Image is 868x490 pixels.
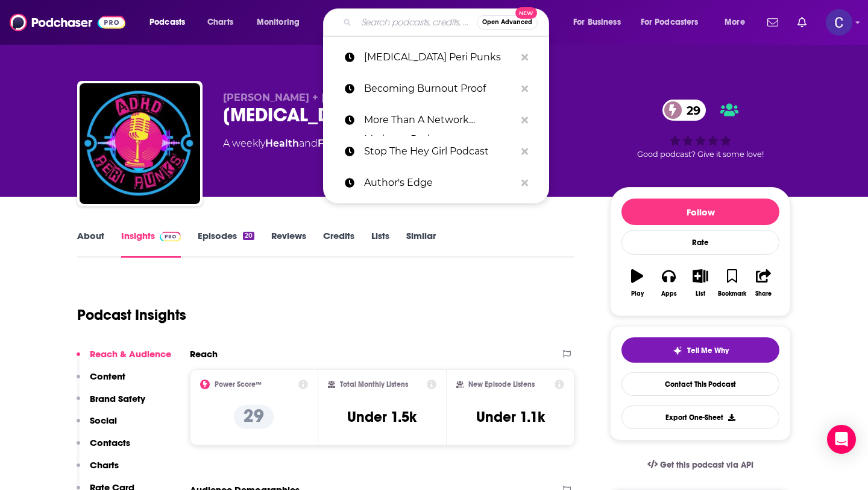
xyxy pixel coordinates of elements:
h2: Reach [190,348,218,360]
a: Credits [323,230,354,258]
p: Social [90,415,117,426]
span: For Business [573,14,621,31]
a: 29 [662,100,706,121]
button: Contacts [77,437,130,459]
a: Health [265,138,299,149]
h3: Under 1.1k [476,408,545,426]
img: User Profile [826,9,852,36]
p: More Than A Network Marketer Podcast [364,104,515,136]
button: List [685,261,716,305]
span: New [515,7,537,19]
span: Monitoring [257,14,300,31]
button: Export One-Sheet [621,406,779,429]
button: open menu [633,13,716,32]
span: Get this podcast via API [660,460,753,470]
div: 20 [243,232,254,240]
a: Show notifications dropdown [793,12,811,33]
p: Charts [90,459,119,471]
div: Rate [621,230,779,255]
img: tell me why sparkle [673,346,682,355]
a: Stop The Hey Girl Podcast [323,136,549,167]
div: Apps [661,290,677,297]
span: Tell Me Why [687,346,729,355]
button: open menu [716,13,760,32]
div: Open Intercom Messenger [827,425,856,454]
p: Becoming Burnout Proof [364,73,515,104]
button: open menu [565,13,636,32]
a: Charts [200,13,241,32]
button: open menu [141,13,201,32]
button: Open AdvancedNew [477,15,538,30]
button: Content [77,371,125,393]
a: Fitness [318,138,353,149]
p: Contacts [90,437,130,448]
button: Show profile menu [826,9,852,36]
img: Podchaser Pro [160,232,181,241]
a: More Than A Network Marketer Podcast [323,104,549,136]
span: Logged in as publicityxxtina [826,9,852,36]
h1: Podcast Insights [77,306,186,324]
div: Play [631,290,644,297]
img: Podchaser - Follow, Share and Rate Podcasts [10,11,125,34]
a: [MEDICAL_DATA] Peri Punks [323,42,549,73]
div: Share [755,290,772,297]
button: Bookmark [716,261,747,305]
button: Reach & Audience [77,348,171,371]
h2: Power Score™ [215,380,262,389]
span: [PERSON_NAME] + [PERSON_NAME] [223,92,407,103]
span: 29 [675,100,706,121]
span: and [299,138,318,149]
h2: Total Monthly Listens [340,380,408,389]
div: Search podcasts, credits, & more... [335,8,561,36]
button: Share [748,261,779,305]
div: 29Good podcast? Give it some love! [610,92,791,167]
span: Charts [207,14,233,31]
p: 29 [234,405,274,429]
a: Episodes20 [198,230,254,258]
span: Podcasts [149,14,185,31]
p: ADHD Peri Punks [364,42,515,73]
p: Content [90,371,125,382]
button: Follow [621,199,779,225]
p: Reach & Audience [90,348,171,360]
p: Brand Safety [90,393,145,404]
p: Author's Edge [364,167,515,199]
h3: Under 1.5k [347,408,417,426]
button: open menu [248,13,315,32]
input: Search podcasts, credits, & more... [356,13,477,32]
button: Charts [77,459,119,482]
span: More [725,14,745,31]
a: Similar [406,230,436,258]
a: Show notifications dropdown [763,12,783,33]
span: Open Advanced [482,19,532,25]
a: Contact This Podcast [621,372,779,396]
h2: New Episode Listens [468,380,535,389]
span: Good podcast? Give it some love! [637,150,764,159]
div: List [696,290,705,297]
a: Get this podcast via API [638,450,763,480]
a: About [77,230,104,258]
button: tell me why sparkleTell Me Why [621,337,779,363]
button: Play [621,261,653,305]
span: For Podcasters [641,14,699,31]
a: InsightsPodchaser Pro [121,230,181,258]
a: Reviews [271,230,306,258]
button: Apps [653,261,684,305]
p: Stop The Hey Girl Podcast [364,136,515,167]
button: Brand Safety [77,393,145,415]
button: Social [77,415,117,437]
img: ADHD Peri Punks [80,83,200,204]
a: Lists [371,230,389,258]
a: Author's Edge [323,167,549,199]
div: A weekly podcast [223,136,392,151]
div: Bookmark [718,290,746,297]
a: Becoming Burnout Proof [323,73,549,104]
